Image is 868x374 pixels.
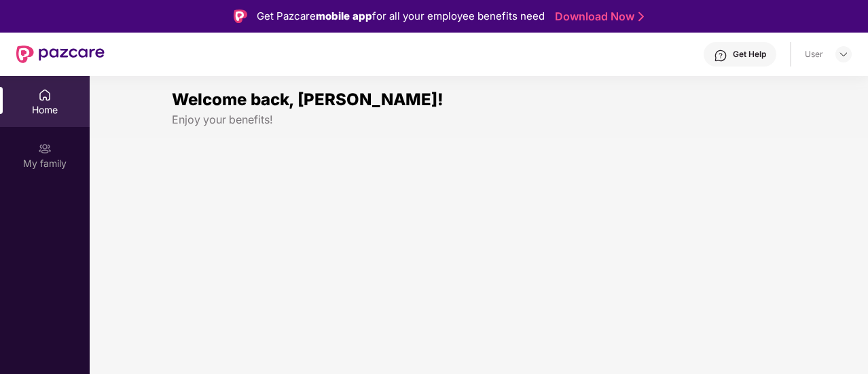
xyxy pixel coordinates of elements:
[234,10,247,23] img: Logo
[16,45,105,63] img: New Pazcare Logo
[38,142,52,155] img: svg+xml;base64,PHN2ZyB3aWR0aD0iMjAiIGhlaWdodD0iMjAiIHZpZXdCb3g9IjAgMCAyMCAyMCIgZmlsbD0ibm9uZSIgeG...
[838,49,849,60] img: svg+xml;base64,PHN2ZyBpZD0iRHJvcGRvd24tMzJ4MzIiIHhtbG5zPSJodHRwOi8vd3d3LnczLm9yZy8yMDAwL3N2ZyIgd2...
[733,49,766,60] div: Get Help
[555,10,640,24] a: Download Now
[805,49,823,60] div: User
[316,10,372,22] strong: mobile app
[257,8,545,24] div: Get Pazcare for all your employee benefits need
[38,88,52,102] img: svg+xml;base64,PHN2ZyBpZD0iSG9tZSIgeG1sbnM9Imh0dHA6Ly93d3cudzMub3JnLzIwMDAvc3ZnIiB3aWR0aD0iMjAiIG...
[172,113,786,127] div: Enjoy your benefits!
[172,90,444,109] span: Welcome back, [PERSON_NAME]!
[638,10,644,24] img: Stroke
[714,49,727,62] img: svg+xml;base64,PHN2ZyBpZD0iSGVscC0zMngzMiIgeG1sbnM9Imh0dHA6Ly93d3cudzMub3JnLzIwMDAvc3ZnIiB3aWR0aD...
